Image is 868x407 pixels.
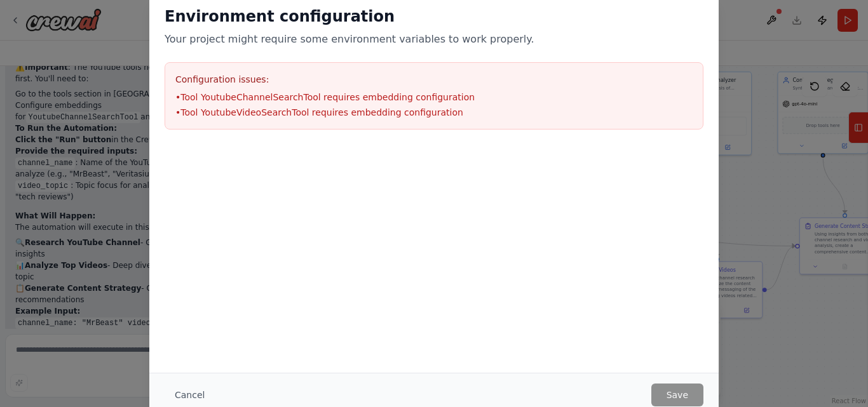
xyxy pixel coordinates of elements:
[175,73,693,86] h3: Configuration issues:
[651,384,703,406] button: Save
[175,91,693,103] li: • Tool YoutubeChannelSearchTool requires embedding configuration
[165,6,703,27] h2: Environment configuration
[175,106,693,119] li: • Tool YoutubeVideoSearchTool requires embedding configuration
[165,384,215,406] button: Cancel
[165,32,703,47] p: Your project might require some environment variables to work properly.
